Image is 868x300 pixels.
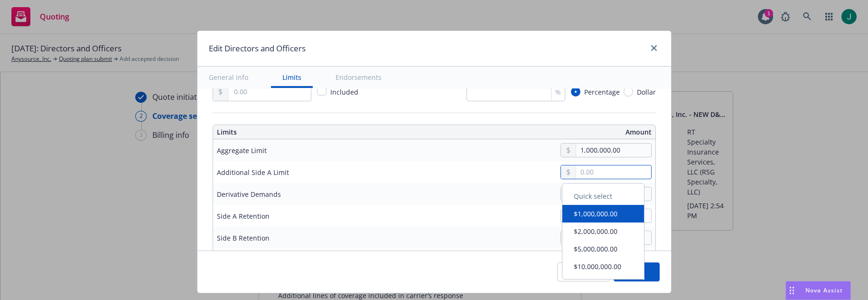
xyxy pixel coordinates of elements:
[584,87,620,97] span: Percentage
[571,87,580,97] input: Percentage
[576,144,651,157] input: 0.00
[209,42,306,55] h1: Edit Directors and Officers
[217,145,267,155] div: Aggregate Limit
[637,87,656,97] span: Dollar
[217,189,281,199] div: Derivative Demands
[217,167,289,177] div: Additional Side A Limit
[217,211,270,221] div: Side A Retention
[648,42,660,54] a: close
[555,87,561,97] span: %
[562,258,644,275] button: $10,000,000.00
[197,67,260,88] button: General info
[557,262,610,281] button: Cancel
[324,67,393,88] button: Endorsements
[330,87,358,97] span: Included
[562,240,644,258] button: $5,000,000.00
[271,67,313,88] button: Limits
[217,233,270,243] div: Side B Retention
[439,125,655,139] th: Amount
[786,281,798,300] div: Drag to move
[805,286,843,294] span: Nova Assist
[576,165,651,179] input: 0.00
[562,223,644,240] button: $2,000,000.00
[213,125,390,139] th: Limits
[228,83,310,101] input: 0.00
[785,281,851,300] button: Nova Assist
[562,187,644,205] div: Quick select
[562,205,644,223] button: $1,000,000.00
[624,87,633,97] input: Dollar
